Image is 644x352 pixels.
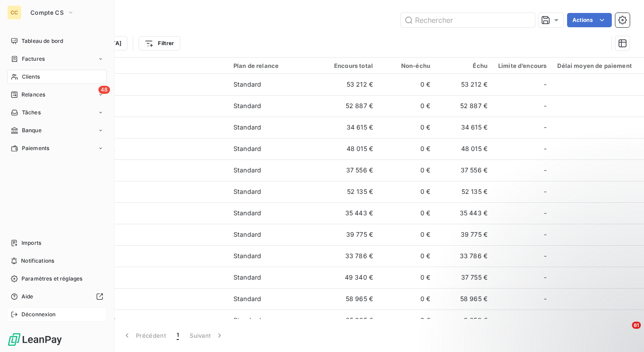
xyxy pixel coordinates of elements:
td: 0 € [378,202,436,224]
img: Logo LeanPay [7,332,63,347]
div: Échu [441,62,487,69]
button: 1 [171,326,184,345]
td: 52 135 € [436,181,493,202]
div: Standard [233,273,261,282]
td: 58 965 € [321,288,378,310]
td: 0 € [378,159,436,181]
div: Standard [233,80,261,89]
td: 0 € [378,245,436,267]
span: Tâches [22,109,41,117]
span: - [544,166,547,175]
span: - [544,144,547,153]
td: 0 € [378,224,436,245]
span: Tableau de bord [21,37,63,45]
td: 34 615 € [321,117,378,138]
span: Clients [22,73,40,81]
td: 39 775 € [321,224,378,245]
span: Compte CS [30,9,64,16]
td: 0 € [378,310,436,331]
div: Plan de relance [233,62,316,69]
td: 37 755 € [436,267,493,288]
td: 37 556 € [321,159,378,181]
button: Précédent [117,326,171,345]
div: Standard [233,316,261,325]
div: Standard [233,187,261,196]
td: 48 015 € [436,138,493,159]
td: 53 212 € [321,74,378,95]
td: 0 € [378,74,436,95]
span: 61 [632,322,641,329]
td: 0 € [378,288,436,310]
div: Standard [233,209,261,218]
span: Imports [21,239,41,247]
td: 0 € [378,117,436,138]
div: Standard [233,230,261,239]
td: 0 € [378,267,436,288]
div: Standard [233,251,261,260]
td: 52 887 € [436,95,493,117]
td: 35 443 € [321,202,378,224]
button: Filtrer [139,36,180,50]
span: 1 [177,331,179,340]
td: 52 135 € [321,181,378,202]
span: - [544,209,547,218]
span: Paramètres et réglages [21,275,82,283]
iframe: Intercom live chat [614,322,635,343]
td: 33 786 € [321,245,378,267]
div: Encours total [326,62,373,69]
button: Suivant [184,326,229,345]
div: Non-échu [384,62,430,69]
td: 49 340 € [321,267,378,288]
span: - [544,251,547,260]
td: 0 € [378,138,436,159]
span: Relances [21,91,45,99]
td: 33 786 € [436,245,493,267]
span: Banque [22,126,42,134]
input: Rechercher [401,13,535,27]
div: CC [7,5,21,20]
td: 34 615 € [436,117,493,138]
span: Déconnexion [21,310,56,318]
td: 37 556 € [436,159,493,181]
span: Notifications [21,257,54,265]
div: Standard [233,123,261,132]
div: Standard [233,166,261,175]
iframe: Intercom notifications message [465,265,644,328]
span: - [544,80,547,89]
span: - [544,123,547,132]
span: - [544,101,547,110]
td: 39 775 € [436,224,493,245]
td: 25 965 € [321,310,378,331]
span: - [544,230,547,239]
div: Limite d’encours [498,62,547,69]
span: Paiements [22,144,49,152]
td: 0 € [378,95,436,117]
td: 48 015 € [321,138,378,159]
div: Standard [233,144,261,153]
span: Factures [22,55,45,63]
td: 53 212 € [436,74,493,95]
a: Aide [7,289,107,304]
td: 35 443 € [436,202,493,224]
td: 58 965 € [436,288,493,310]
td: 52 887 € [321,95,378,117]
span: - [544,187,547,196]
div: Standard [233,101,261,110]
td: 0 € [378,181,436,202]
td: 9 650 € [436,310,493,331]
span: 48 [98,86,110,94]
span: Aide [21,293,34,301]
button: Actions [567,13,612,27]
div: Standard [233,294,261,303]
